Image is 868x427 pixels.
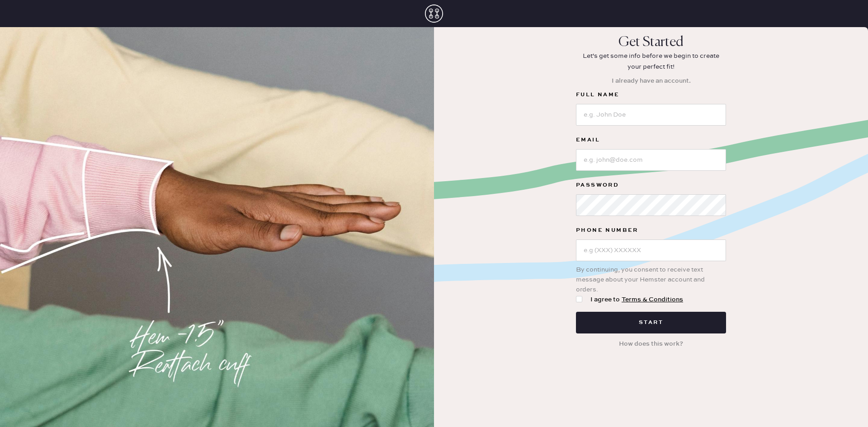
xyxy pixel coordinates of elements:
p: Get Started [618,34,684,51]
input: e.g. john@doe.com [576,149,726,171]
button: I already have an account. [606,72,696,89]
div: By continuing, you consent to receive text message about your Hemster account and orders. [576,261,726,295]
label: Password [576,180,726,191]
button: How does this work? [613,335,689,352]
button: Start [576,312,726,333]
input: e.g. John Doe [576,104,726,126]
label: Email [576,135,726,145]
label: Phone Number [576,225,726,236]
span: I agree to [590,295,683,305]
label: Full Name [576,89,726,100]
p: Let's get some info before we begin to create your perfect fit! [576,51,726,72]
a: Terms & Conditions [622,296,683,304]
input: e.g (XXX) XXXXXX [576,239,726,261]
